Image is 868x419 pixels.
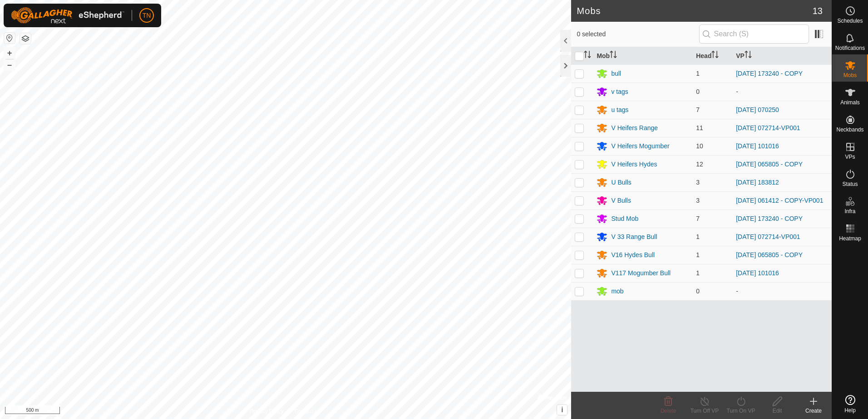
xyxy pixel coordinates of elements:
button: – [4,59,15,70]
div: V Heifers Mogumber [611,141,669,151]
span: 10 [696,142,703,150]
span: 1 [696,251,700,258]
a: [DATE] 070250 [736,106,779,113]
span: Notifications [835,45,865,51]
p-sorticon: Activate to sort [584,52,591,59]
a: [DATE] 173240 - COPY [736,70,803,77]
span: i [561,406,563,414]
a: Privacy Policy [250,407,284,415]
span: VPs [845,154,855,160]
a: [DATE] 072714-VP001 [736,124,800,132]
div: V Bulls [611,196,631,205]
span: 13 [813,4,823,18]
span: 7 [696,106,700,113]
button: + [4,48,15,58]
span: 0 [696,88,700,95]
span: 11 [696,124,703,132]
span: 0 selected [577,29,699,39]
span: 1 [696,233,700,240]
input: Search (S) [699,24,809,44]
p-sorticon: Activate to sort [711,52,719,59]
button: i [557,405,567,415]
span: 0 [696,287,700,295]
div: u tags [611,105,628,115]
div: V117 Mogumber Bull [611,268,671,278]
td: - [732,282,832,300]
div: Edit [759,407,795,415]
a: [DATE] 065805 - COPY [736,251,803,258]
th: VP [732,47,832,65]
th: Mob [593,47,692,65]
span: Animals [840,100,860,105]
div: V Heifers Range [611,123,658,133]
span: Neckbands [836,127,863,132]
span: Infra [844,209,855,214]
a: [DATE] 183812 [736,179,779,186]
div: Turn Off VP [686,407,723,415]
div: U Bulls [611,178,631,187]
a: [DATE] 065805 - COPY [736,161,803,168]
button: Map Layers [20,33,31,44]
a: [DATE] 101016 [736,269,779,277]
p-sorticon: Activate to sort [745,52,752,59]
img: Gallagher Logo [11,7,124,24]
span: 1 [696,269,700,277]
p-sorticon: Activate to sort [610,52,617,59]
td: - [732,83,832,101]
div: v tags [611,87,628,97]
span: Mobs [843,73,857,78]
div: V 33 Range Bull [611,232,657,242]
th: Head [692,47,732,65]
div: Stud Mob [611,214,638,224]
div: mob [611,287,623,296]
span: 7 [696,215,700,222]
a: Help [832,391,868,417]
span: 3 [696,197,700,204]
button: Reset Map [4,33,15,44]
a: [DATE] 173240 - COPY [736,215,803,222]
div: V16 Hydes Bull [611,250,655,260]
div: V Heifers Hydes [611,160,657,169]
a: [DATE] 101016 [736,142,779,150]
span: Status [842,181,858,187]
span: Schedules [837,18,863,24]
span: 3 [696,179,700,186]
span: Help [844,408,856,413]
span: Delete [661,408,676,414]
a: [DATE] 072714-VP001 [736,233,800,240]
a: Contact Us [295,407,321,415]
span: 1 [696,70,700,77]
h2: Mobs [577,5,812,16]
a: [DATE] 061412 - COPY-VP001 [736,197,823,204]
span: 12 [696,161,703,168]
div: Create [795,407,832,415]
span: Heatmap [839,236,861,241]
div: Turn On VP [723,407,759,415]
span: TN [143,11,151,20]
div: bull [611,69,621,78]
